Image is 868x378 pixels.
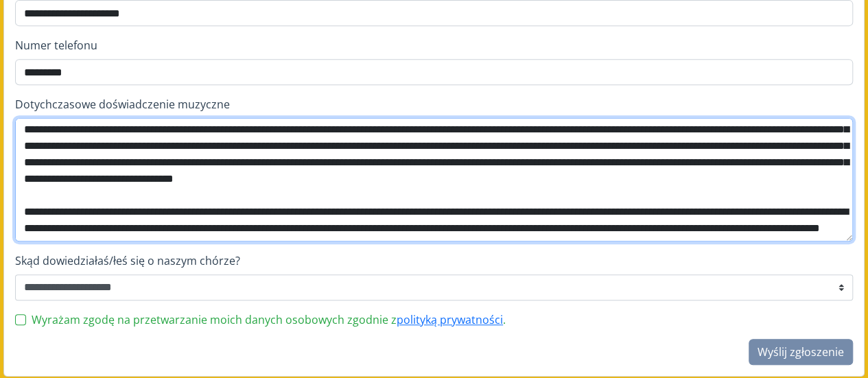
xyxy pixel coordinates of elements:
[15,96,853,113] label: Dotychczasowe doświadczenie muzyczne
[15,252,853,269] label: Skąd dowiedziałaś/łeś się o naszym chórze?
[15,37,853,54] label: Numer telefonu
[749,339,853,365] button: Wyślij zgłoszenie
[32,311,506,328] label: Wyrażam zgodę na przetwarzanie moich danych osobowych zgodnie z .
[397,312,503,327] a: polityką prywatności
